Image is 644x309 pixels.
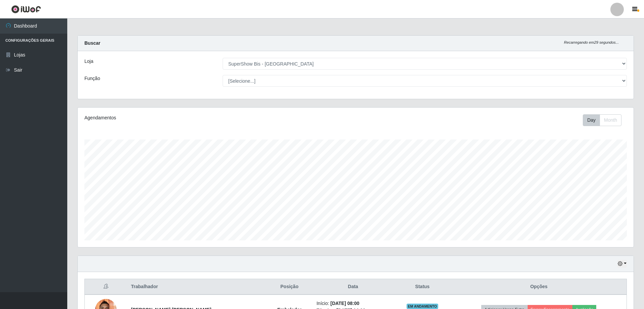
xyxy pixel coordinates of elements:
[451,279,627,295] th: Opções
[84,75,100,82] label: Função
[583,114,621,126] div: First group
[583,114,627,126] div: Toolbar with button groups
[312,279,393,295] th: Data
[600,114,621,126] button: Month
[266,279,312,295] th: Posição
[316,300,389,307] li: Início:
[564,40,619,44] i: Recarregando em 29 segundos...
[11,5,41,13] img: CoreUI Logo
[84,58,93,65] label: Loja
[393,279,451,295] th: Status
[330,301,359,306] time: [DATE] 08:00
[84,114,305,121] div: Agendamentos
[407,304,439,309] span: EM ANDAMENTO
[84,40,100,46] strong: Buscar
[127,279,266,295] th: Trabalhador
[583,114,600,126] button: Day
